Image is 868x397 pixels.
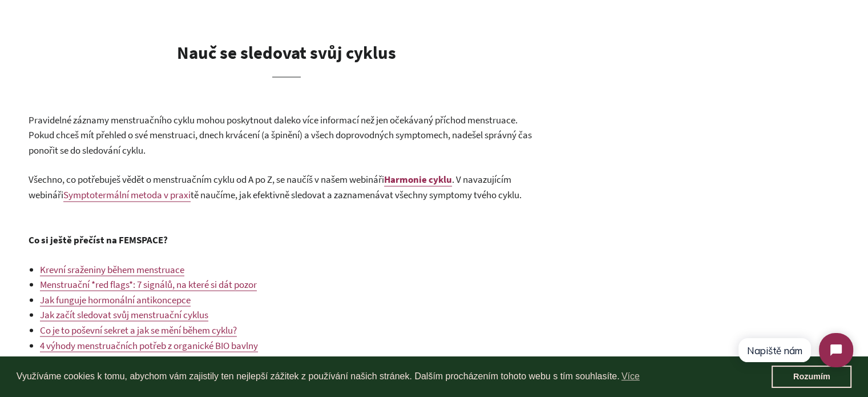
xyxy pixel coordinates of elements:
[728,323,863,377] iframe: Tidio Chat
[177,41,396,63] b: Nauč se sledovat svůj cyklus
[40,263,184,275] span: Krevní sraženiny během menstruace
[384,173,452,186] a: Harmonie cyklu
[191,189,522,201] span: tě naučíme, jak efektivně sledovat a zaznamenávat všechny symptomy tvého cyklu.
[29,233,168,246] b: Co si ještě přečíst na FEMSPACE?
[40,263,184,276] a: Krevní sraženiny během menstruace
[29,114,532,157] span: Pravidelné záznamy menstruačního cyklu mohou poskytnout daleko více informací než jen očekávaný p...
[40,339,258,352] a: 4 výhody menstruačních potřeb z organické BIO bavlny
[40,293,191,306] a: Jak funguje hormonální antikoncepce
[620,368,641,385] a: learn more about cookies
[63,189,191,202] a: Symptotermální metoda v praxi
[40,293,191,306] span: Jak funguje hormonální antikoncepce
[40,308,208,321] a: Jak začít sledovat svůj menstruační cyklus
[40,278,257,291] a: Menstruační *red flags*: 7 signálů, na které si dát pozor
[40,278,257,290] span: Menstruační *red flags*: 7 signálů, na které si dát pozor
[17,368,772,385] span: Využíváme cookies k tomu, abychom vám zajistily ten nejlepší zážitek z používání našich stránek. ...
[40,323,237,336] a: Co je to poševní sekret a jak se mění během cyklu?
[29,173,384,186] span: Všechno, co potřebuješ vědět o menstruačním cyklu od A po Z, se naučíš v našem webináři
